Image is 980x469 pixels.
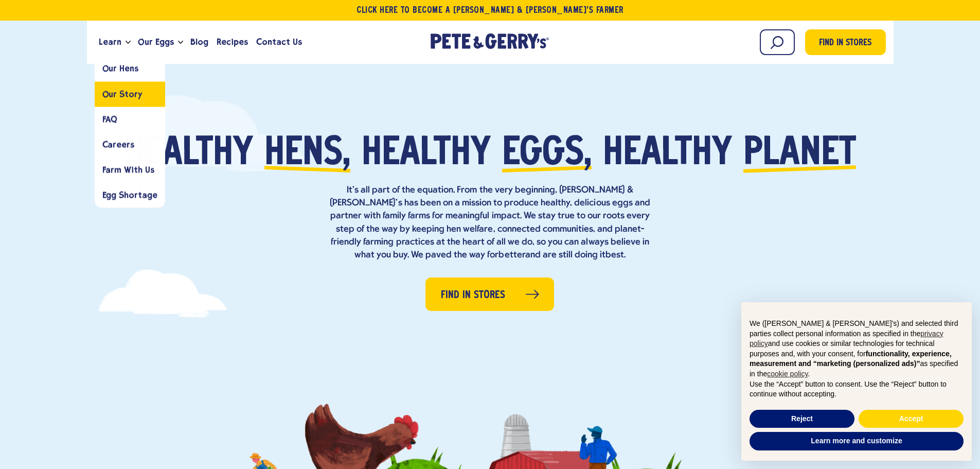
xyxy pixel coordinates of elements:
span: Farm With Us [102,165,154,175]
a: FAQ [95,107,165,132]
p: Use the “Accept” button to consent. Use the “Reject” button to continue without accepting. [750,379,964,399]
button: Open the dropdown menu for Our Eggs [178,41,183,44]
span: Blog [190,36,208,48]
span: healthy [603,135,732,173]
span: Contact Us [256,36,302,48]
span: Our Story [102,89,142,99]
span: Learn [99,36,121,48]
button: Learn more and customize [750,432,964,450]
span: Egg Shortage [102,190,157,200]
a: Find in Stores [425,277,554,311]
a: Farm With Us [95,157,165,182]
p: It’s all part of the equation. From the very beginning, [PERSON_NAME] & [PERSON_NAME]’s has been ... [326,184,655,262]
a: Our Story [95,81,165,107]
button: Accept [859,410,964,428]
a: Egg Shortage [95,182,165,207]
input: Search [760,29,795,55]
span: Careers [102,140,134,149]
a: Our Eggs [134,28,178,56]
a: Find in Stores [805,29,886,55]
span: FAQ [102,114,118,124]
span: healthy [362,135,491,173]
span: eggs, [502,135,592,173]
a: Contact Us [252,28,306,56]
button: Reject [750,410,854,428]
a: Learn [95,28,126,56]
span: Recipes [217,36,248,48]
span: hens, [264,135,350,173]
span: Our Eggs [138,36,174,48]
span: Our Hens [102,64,138,74]
span: Find in Stores [441,287,505,303]
a: Careers [95,132,165,157]
a: Recipes [212,28,252,56]
strong: better [498,250,525,260]
p: We ([PERSON_NAME] & [PERSON_NAME]'s) and selected third parties collect personal information as s... [750,319,964,379]
strong: best [605,250,624,260]
span: Healthy [124,135,253,173]
span: planet [743,135,856,173]
span: Find in Stores [819,37,871,50]
a: cookie policy [767,370,808,378]
a: Our Hens [95,56,165,81]
a: Blog [186,28,212,56]
button: Open the dropdown menu for Learn [126,41,131,44]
